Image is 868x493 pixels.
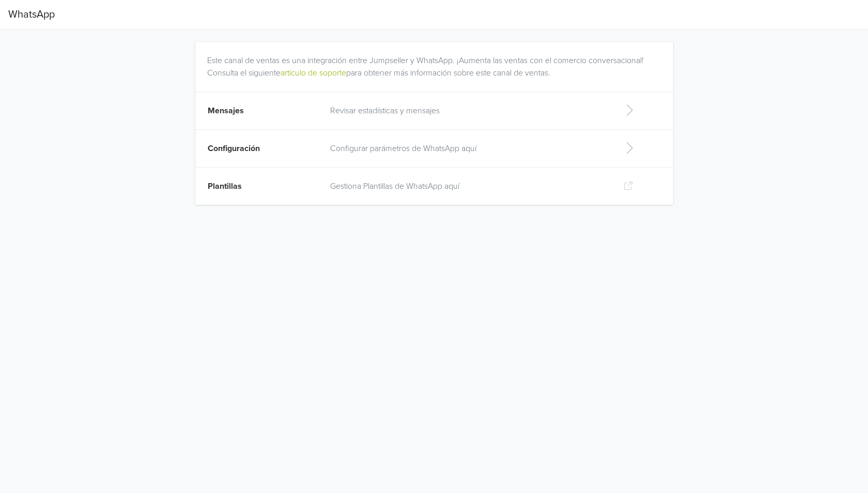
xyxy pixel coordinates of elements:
[8,4,55,25] span: WhatsApp
[208,181,242,191] span: Plantillas
[281,68,346,78] a: artículo de soporte
[330,104,607,117] p: Revisar estadísticas y mensajes
[208,106,244,116] span: Mensajes
[330,180,607,192] p: Gestiona Plantillas de WhatsApp aquí
[208,143,260,154] span: Configuración
[330,142,607,155] p: Configurar parámetros de WhatsApp aquí
[207,42,665,79] div: Este canal de ventas es una integración entre Jumpseller y WhatsApp. ¡Aumenta las ventas con el c...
